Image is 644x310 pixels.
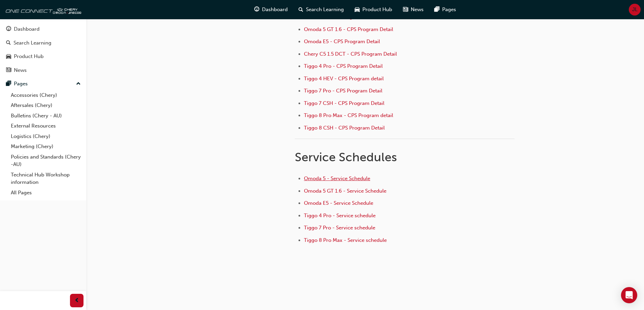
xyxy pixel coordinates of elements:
[304,100,384,106] a: Tiggo 7 CSH - CPS Program Detail
[3,37,84,49] a: Search Learning
[8,90,84,101] a: Accessories (Chery)
[429,3,461,17] a: pages-iconPages
[6,40,11,46] span: search-icon
[262,6,288,13] span: Dashboard
[293,3,349,17] a: search-iconSearch Learning
[8,100,84,111] a: Aftersales (Chery)
[3,64,84,77] a: News
[304,38,380,45] a: Omoda E5 - CPS Program Detail
[304,26,393,32] a: Omoda 5 GT 1.6 - CPS Program Detail
[306,6,344,13] span: Search Learning
[3,23,84,35] a: Dashboard
[621,287,637,303] div: Open Intercom Messenger
[14,80,28,88] div: Pages
[3,78,84,90] button: Pages
[3,50,84,63] a: Product Hub
[14,66,27,74] div: News
[304,125,385,131] a: Tiggo 8 CSH - CPS Program Detail
[362,6,392,13] span: Product Hub
[8,111,84,121] a: Bulletins (Chery - AU)
[304,76,384,82] a: Tiggo 4 HEV - CPS Program detail
[349,3,398,17] a: car-iconProduct Hub
[76,80,81,88] span: up-icon
[304,200,373,206] a: Omoda E5 - Service Schedule
[6,67,11,74] span: news-icon
[8,141,84,152] a: Marketing (Chery)
[3,22,84,78] button: DashboardSearch LearningProduct HubNews
[74,297,79,305] span: prev-icon
[434,5,439,14] span: pages-icon
[355,5,360,14] span: car-icon
[254,5,259,14] span: guage-icon
[249,3,293,17] a: guage-iconDashboard
[442,6,456,13] span: Pages
[6,54,11,60] span: car-icon
[632,6,638,13] span: JL
[14,53,44,60] div: Product Hub
[6,26,11,32] span: guage-icon
[299,5,303,14] span: search-icon
[6,81,11,87] span: pages-icon
[304,112,393,118] a: Tiggo 8 Pro Max - CPS Program detail
[304,51,397,57] a: Chery C5 1.5 DCT - CPS Program Detail
[304,213,376,219] a: Tiggo 4 Pro - Service schedule
[304,88,382,94] a: Tiggo 7 Pro - CPS Program Detail
[8,131,84,142] a: Logistics (Chery)
[304,237,387,243] a: Tiggo 8 Pro Max - Service schedule
[14,39,51,47] div: Search Learning
[411,6,424,13] span: News
[304,175,370,181] a: Omoda 5 - Service Schedule
[403,5,408,14] span: news-icon
[14,25,40,33] div: Dashboard
[8,152,84,170] a: Policies and Standards (Chery -AU)
[295,150,397,164] span: Service Schedules
[8,188,84,198] a: All Pages
[398,3,429,17] a: news-iconNews
[8,121,84,131] a: External Resources
[304,188,386,194] a: Omoda 5 GT 1.6 - Service Schedule
[3,3,81,16] img: oneconnect
[629,4,641,16] button: JL
[8,170,84,188] a: Technical Hub Workshop information
[304,63,383,69] a: Tiggo 4 Pro - CPS Program Detail
[304,225,375,231] a: Tiggo 7 Pro - Service schedule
